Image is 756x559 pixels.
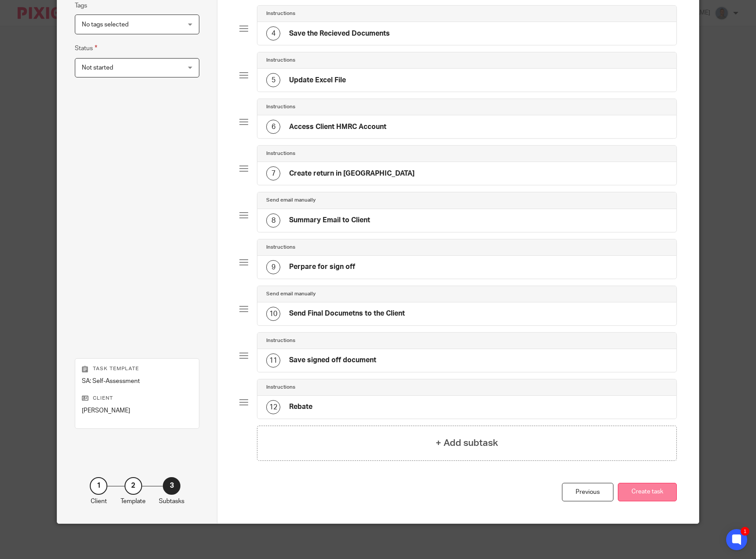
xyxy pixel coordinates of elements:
div: 11 [266,353,280,368]
h4: Save the Recieved Documents [289,29,390,38]
h4: Summary Email to Client [289,216,370,225]
h4: Instructions [266,244,295,251]
h4: Instructions [266,337,295,344]
h4: Instructions [266,150,295,157]
h4: Update Excel File [289,76,346,85]
p: Template [121,497,146,506]
p: Subtasks [159,497,184,506]
span: No tags selected [82,22,128,28]
h4: Instructions [266,10,295,17]
div: 2 [125,477,142,495]
h4: Instructions [266,103,295,110]
p: Client [82,395,193,402]
div: 12 [266,400,280,414]
div: 7 [266,166,280,180]
div: 9 [266,260,280,274]
h4: Instructions [266,384,295,391]
h4: Send Final Documetns to the Client [289,309,405,318]
button: Create task [618,483,677,502]
h4: Create return in [GEOGRAPHIC_DATA] [289,169,415,178]
p: SA: Self-Assessment [82,377,193,386]
div: 8 [266,213,280,228]
label: Status [75,43,97,53]
div: 1 [741,527,749,536]
p: Task template [82,365,193,372]
div: 4 [266,26,280,40]
label: Tags [75,1,87,10]
h4: Perpare for sign off [289,262,355,272]
div: Previous [562,483,613,502]
h4: + Add subtask [436,436,498,450]
div: 5 [266,73,280,87]
h4: Access Client HMRC Account [289,122,386,132]
p: Client [91,497,107,506]
h4: Rebate [289,402,312,412]
h4: Send email manually [266,197,316,204]
p: [PERSON_NAME] [82,406,193,415]
div: 6 [266,120,280,134]
div: 1 [90,477,107,495]
h4: Save signed off document [289,356,376,365]
h4: Send email manually [266,291,316,298]
h4: Instructions [266,57,295,64]
span: Not started [82,65,113,71]
div: 3 [163,477,180,495]
div: 10 [266,307,280,321]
